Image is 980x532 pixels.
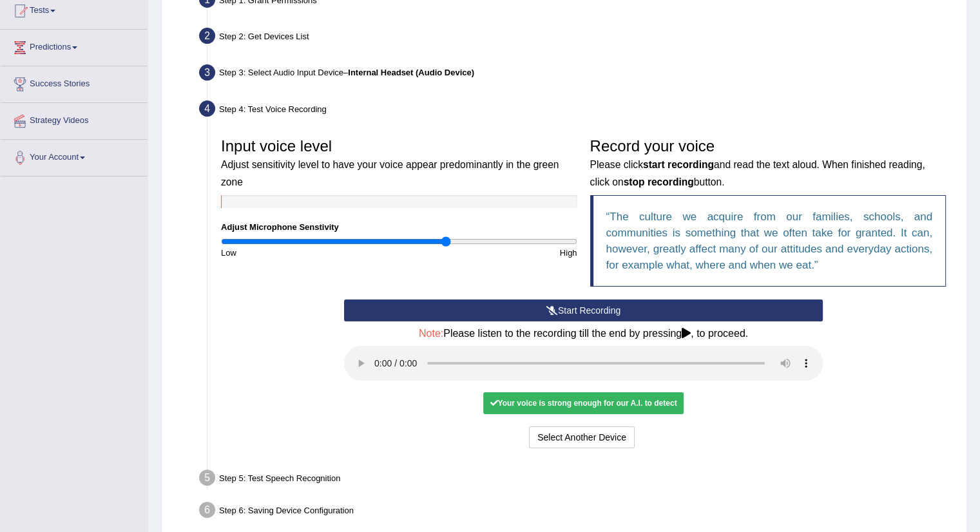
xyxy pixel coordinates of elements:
[1,103,148,135] a: Strategy Videos
[643,159,714,170] b: start recording
[193,61,961,89] div: Step 3: Select Audio Input Device
[221,159,559,187] small: Adjust sensitivity level to have your voice appear predominantly in the green zone
[215,247,399,259] div: Low
[1,140,148,172] a: Your Account
[1,66,148,99] a: Success Stories
[193,498,961,526] div: Step 6: Saving Device Configuration
[193,466,961,494] div: Step 5: Test Speech Recognition
[193,97,961,125] div: Step 4: Test Voice Recording
[590,138,946,189] h3: Record your voice
[1,30,148,62] a: Predictions
[221,138,577,189] h3: Input voice level
[221,221,339,233] label: Adjust Microphone Senstivity
[343,68,474,77] span: –
[344,299,823,321] button: Start Recording
[399,247,583,259] div: High
[193,24,961,52] div: Step 2: Get Devices List
[348,68,474,77] b: Internal Headset (Audio Device)
[419,328,443,339] span: Note:
[590,159,925,187] small: Please click and read the text aloud. When finished reading, click on button.
[483,392,683,414] div: Your voice is strong enough for our A.I. to detect
[624,176,694,187] b: stop recording
[344,328,823,339] h4: Please listen to the recording till the end by pressing , to proceed.
[606,211,933,271] q: The culture we acquire from our families, schools, and communities is something that we often tak...
[529,426,635,448] button: Select Another Device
